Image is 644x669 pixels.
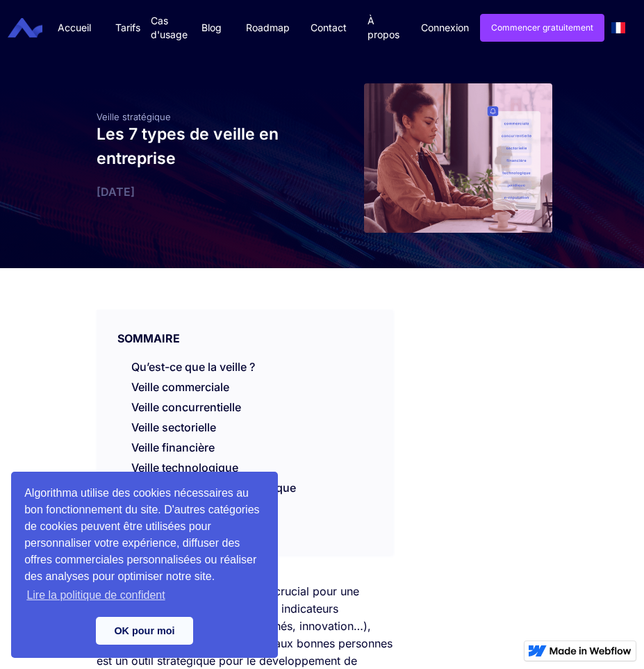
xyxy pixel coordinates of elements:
h1: Les 7 types de veille en entreprise [97,122,315,171]
div: Cas d'usage [151,14,188,42]
a: Veille commerciale [131,380,229,394]
a: Blog [188,7,236,49]
a: Roadmap [236,7,300,49]
a: home [18,18,42,38]
a: Veille financière [131,440,215,461]
a: Veille technologique [131,461,238,481]
a: Tarifs [105,7,151,49]
div: cookieconsent [11,472,278,658]
div: SOMMAIRE [97,310,393,346]
a: dismiss cookie message [96,617,193,645]
div: Veille stratégique [97,111,315,122]
a: Veille concurrentielle [131,400,241,414]
a: Contact [300,7,357,49]
a: Qu’est-ce que la veille ? [131,360,255,374]
div: [DATE] [97,185,315,199]
a: Commencer gratuitement [480,14,604,42]
a: Connexion [421,15,469,41]
span: Algorithma utilise des cookies nécessaires au bon fonctionnement du site. D'autres catégories de ... [24,485,265,606]
a: learn more about cookies [24,585,167,606]
a: Veille sectorielle [131,420,216,434]
a: Accueil [44,7,105,49]
img: Made in Webflow [550,647,631,655]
